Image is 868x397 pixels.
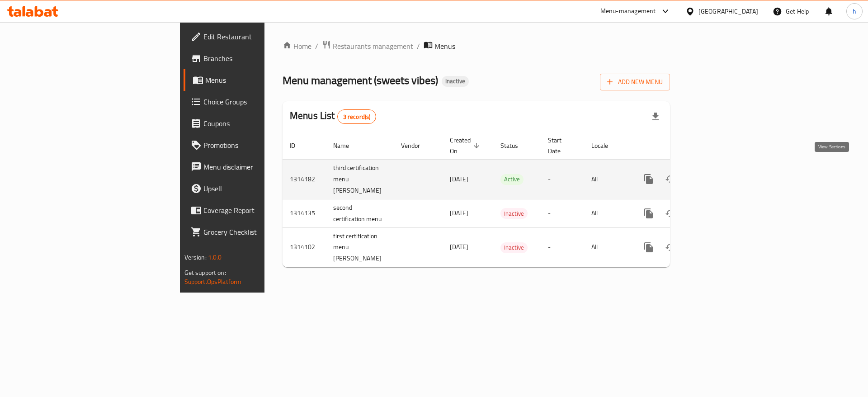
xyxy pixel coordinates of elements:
[184,267,226,279] span: Get support on:
[184,113,325,134] a: Coupons
[184,134,325,156] a: Promotions
[853,6,856,16] span: h
[600,6,656,17] div: Menu-management
[638,168,660,190] button: more
[326,199,394,227] td: second certification menu
[434,41,455,52] span: Menus
[203,53,318,64] span: Branches
[607,76,663,88] span: Add New Menu
[184,251,207,263] span: Version:
[326,227,394,267] td: first certification menu [PERSON_NAME]
[591,140,620,151] span: Locale
[638,203,660,224] button: more
[203,31,318,42] span: Edit Restaurant
[500,208,528,219] span: Inactive
[442,77,469,85] span: Inactive
[660,203,681,224] button: Change Status
[450,207,468,219] span: [DATE]
[500,242,528,253] span: Inactive
[208,251,222,263] span: 1.0.0
[500,242,528,253] div: Inactive
[638,236,660,258] button: more
[645,106,666,128] div: Export file
[205,75,318,85] span: Menus
[337,109,377,124] div: Total records count
[184,178,325,199] a: Upsell
[283,132,732,268] table: enhanced table
[500,208,528,219] div: Inactive
[184,26,325,47] a: Edit Restaurant
[283,40,670,52] nav: breadcrumb
[450,135,482,156] span: Created On
[600,74,670,90] button: Add New Menu
[184,276,242,288] a: Support.OpsPlatform
[548,135,573,156] span: Start Date
[333,140,361,151] span: Name
[417,41,420,52] li: /
[184,156,325,178] a: Menu disclaimer
[203,96,318,107] span: Choice Groups
[184,47,325,69] a: Branches
[290,109,376,124] h2: Menus List
[584,227,631,267] td: All
[333,41,413,52] span: Restaurants management
[584,159,631,199] td: All
[203,205,318,216] span: Coverage Report
[541,227,584,267] td: -
[660,236,681,258] button: Change Status
[541,159,584,199] td: -
[290,140,307,151] span: ID
[660,168,681,190] button: Change Status
[401,140,432,151] span: Vendor
[203,183,318,194] span: Upsell
[338,113,376,121] span: 3 record(s)
[631,132,732,160] th: Actions
[541,199,584,227] td: -
[442,76,469,87] div: Inactive
[184,91,325,113] a: Choice Groups
[322,40,413,52] a: Restaurants management
[203,118,318,129] span: Coupons
[184,221,325,243] a: Grocery Checklist
[203,140,318,151] span: Promotions
[500,140,530,151] span: Status
[500,174,524,184] span: Active
[584,199,631,227] td: All
[698,6,758,16] div: [GEOGRAPHIC_DATA]
[450,241,468,253] span: [DATE]
[203,227,318,237] span: Grocery Checklist
[283,70,438,90] span: Menu management ( sweets vibes )
[203,161,318,172] span: Menu disclaimer
[450,173,468,185] span: [DATE]
[326,159,394,199] td: third certification menu [PERSON_NAME]
[184,199,325,221] a: Coverage Report
[184,69,325,91] a: Menus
